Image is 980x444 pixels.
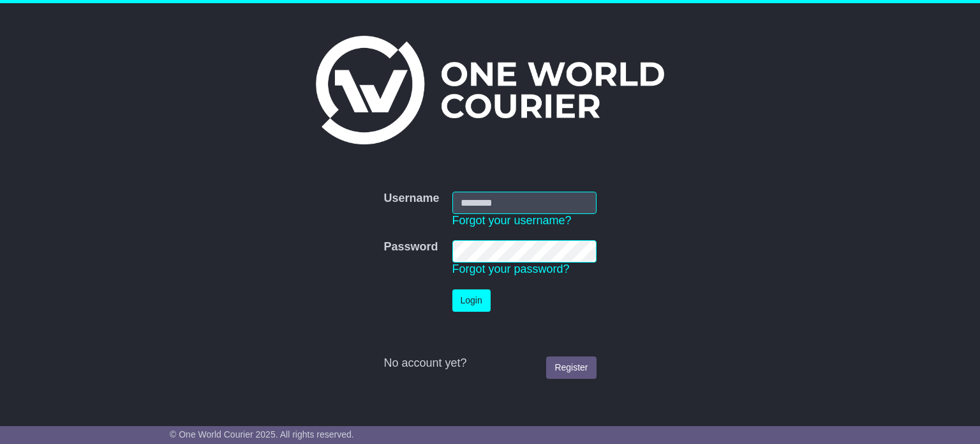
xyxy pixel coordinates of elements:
[452,289,491,312] button: Login
[452,214,572,227] a: Forgot your username?
[383,356,596,371] div: No account yet?
[383,240,438,254] label: Password
[170,429,354,440] span: © One World Courier 2025. All rights reserved.
[546,356,596,379] a: Register
[316,36,664,144] img: One World
[452,263,570,275] a: Forgot your password?
[383,192,439,206] label: Username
